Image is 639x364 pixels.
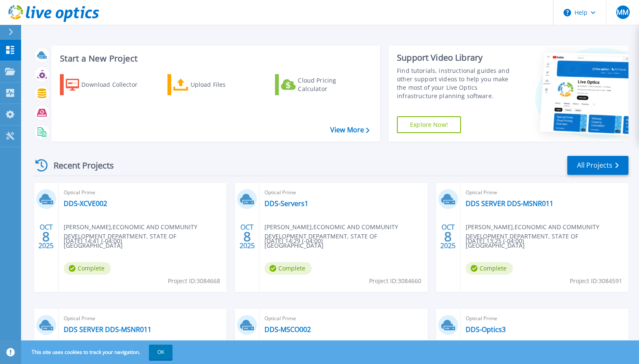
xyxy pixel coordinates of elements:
span: Optical Prime [264,314,422,323]
span: Optical Prime [64,188,221,197]
span: Optical Prime [466,188,623,197]
div: OCT 2025 [239,221,255,252]
div: OCT 2025 [440,221,456,252]
div: Download Collector [81,76,149,93]
a: DDS SERVER DDS-MSNR011 [466,199,553,208]
span: Optical Prime [264,188,422,197]
div: Support Video Library [397,52,517,63]
div: OCT 2025 [38,221,54,252]
div: Cloud Pricing Calculator [298,76,365,93]
span: [DATE] 14:41 (-04:00) [64,236,122,246]
div: Recent Projects [32,155,125,176]
a: DDS-Optics3 [466,325,506,334]
span: Complete [466,262,513,275]
span: Project ID: 3084660 [369,276,421,286]
span: 8 [243,233,251,240]
a: All Projects [567,156,628,175]
div: Find tutorials, instructional guides and other support videos to help you make the most of your L... [397,67,517,100]
a: Cloud Pricing Calculator [275,74,369,95]
a: DDS-XCVE002 [64,199,107,208]
a: View More [330,126,369,134]
a: Explore Now! [397,116,461,133]
a: DDS-Servers1 [264,199,308,208]
h3: Start a New Project [60,54,369,63]
span: Optical Prime [466,314,623,323]
span: [PERSON_NAME] , ECONOMIC AND COMMUNITY DEVELOPMENT DEPARTMENT, STATE OF [GEOGRAPHIC_DATA] [64,222,226,250]
a: Upload Files [167,74,262,95]
span: Optical Prime [64,314,221,323]
span: [DATE] 13:25 (-04:00) [466,236,524,246]
span: [PERSON_NAME] , ECONOMIC AND COMMUNITY DEVELOPMENT DEPARTMENT, STATE OF [GEOGRAPHIC_DATA] [264,222,427,250]
a: DDS SERVER DDS-MSNR011 [64,325,151,334]
span: [PERSON_NAME] , ECONOMIC AND COMMUNITY DEVELOPMENT DEPARTMENT, STATE OF [GEOGRAPHIC_DATA] [466,222,628,250]
span: Complete [64,262,111,275]
span: This site uses cookies to track your navigation. [23,345,173,360]
a: DDS-MSCO002 [264,325,311,334]
button: OK [149,345,173,360]
span: MM [617,9,628,16]
span: 8 [42,233,50,240]
a: Download Collector [60,74,154,95]
span: Complete [264,262,312,275]
span: [DATE] 14:29 (-04:00) [264,236,323,246]
div: Upload Files [191,76,258,93]
span: Project ID: 3084591 [570,276,622,286]
span: 8 [444,233,452,240]
span: Project ID: 3084668 [168,276,220,286]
